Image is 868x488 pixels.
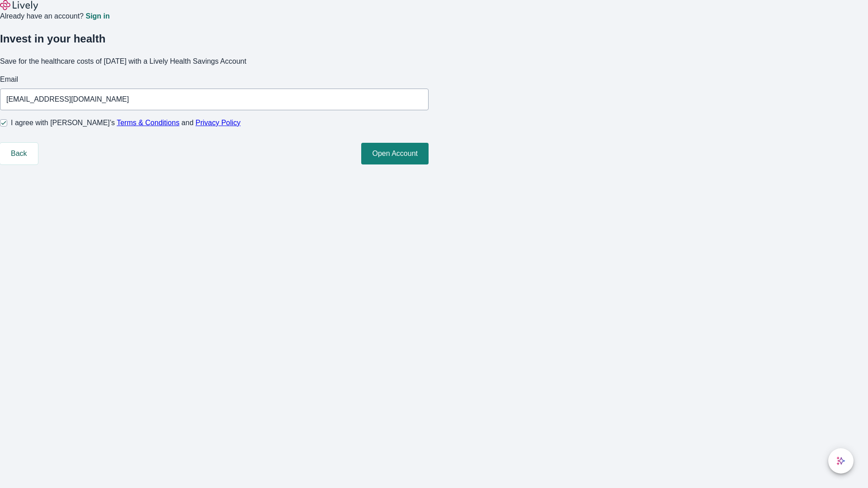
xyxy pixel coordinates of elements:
button: chat [828,448,854,474]
button: Open Account [361,143,429,164]
span: I agree with [PERSON_NAME]’s and [11,117,241,128]
a: Sign in [85,13,109,20]
a: Terms & Conditions [117,119,179,127]
svg: Lively AI Assistant [836,456,845,465]
a: Privacy Policy [196,119,241,127]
